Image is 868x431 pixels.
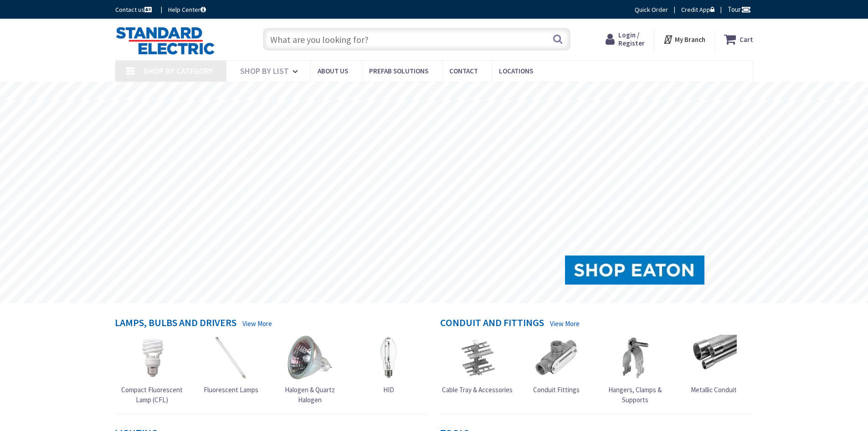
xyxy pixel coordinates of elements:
[449,67,478,75] span: Contact
[285,385,335,404] span: Halogen & Quartz Halogen
[121,385,183,404] span: Compact Fluorescent Lamp (CFL)
[724,31,753,47] a: Cart
[272,335,347,405] a: Halogen & Quartz Halogen Halogen & Quartz Halogen
[663,31,705,47] div: My Branch
[740,31,753,47] strong: Cart
[675,35,705,44] strong: My Branch
[533,385,580,394] span: Conduit Fittings
[606,31,645,47] a: Login / Register
[366,335,411,380] img: HID
[263,28,570,51] input: What are you looking for?
[608,385,662,404] span: Hangers, Clamps & Supports
[240,66,289,76] span: Shop By List
[598,335,673,405] a: Hangers, Clamps & Supports Hangers, Clamps & Supports
[550,319,580,328] a: View More
[204,385,258,394] span: Fluorescent Lamps
[635,5,668,14] a: Quick Order
[115,5,154,14] a: Contact us
[440,317,544,330] h4: Conduit and Fittings
[208,335,254,380] img: Fluorescent Lamps
[612,335,658,380] img: Hangers, Clamps & Supports
[499,67,533,75] span: Locations
[115,335,190,405] a: Compact Fluorescent Lamp (CFL) Compact Fluorescent Lamp (CFL)
[455,335,500,380] img: Cable Tray & Accessories
[369,67,428,75] span: Prefab Solutions
[691,385,737,394] span: Metallic Conduit
[115,26,215,55] img: Standard Electric
[618,31,645,47] span: Login / Register
[681,5,714,14] a: Credit App
[383,385,394,394] span: HID
[129,335,175,380] img: Compact Fluorescent Lamp (CFL)
[534,335,579,380] img: Conduit Fittings
[691,335,737,380] img: Metallic Conduit
[287,335,333,380] img: Halogen & Quartz Halogen
[728,5,751,14] span: Tour
[168,5,206,14] a: Help Center
[204,335,258,395] a: Fluorescent Lamps Fluorescent Lamps
[242,319,272,328] a: View More
[291,87,579,97] rs-layer: Coronavirus: Our Commitment to Our Employees and Customers
[691,335,737,395] a: Metallic Conduit Metallic Conduit
[533,335,580,395] a: Conduit Fittings Conduit Fittings
[115,317,236,330] h4: Lamps, Bulbs and Drivers
[442,385,513,394] span: Cable Tray & Accessories
[442,335,513,395] a: Cable Tray & Accessories Cable Tray & Accessories
[144,66,213,76] span: Shop By Category
[318,67,348,75] span: About Us
[366,335,411,395] a: HID HID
